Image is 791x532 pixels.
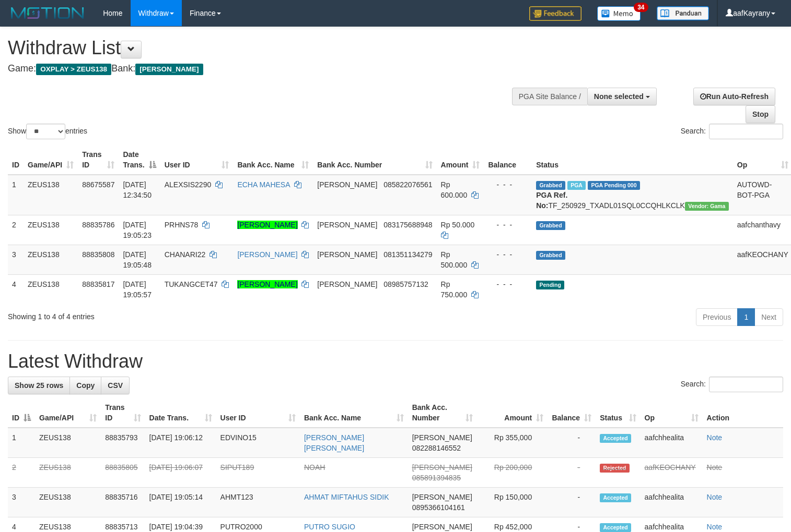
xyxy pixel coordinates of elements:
[24,274,78,304] td: ZEUS138
[548,488,596,517] td: -
[408,398,478,428] th: Bank Acc. Number: activate to sort column ascending
[82,250,114,259] span: 88835808
[383,280,428,288] span: Copy 08985757132 to clipboard
[101,428,145,458] td: 88835793
[548,458,596,488] td: -
[754,308,783,326] a: Next
[8,274,24,304] td: 4
[412,463,472,471] span: [PERSON_NAME]
[8,488,35,517] td: 3
[145,458,216,488] td: [DATE] 19:06:07
[15,381,63,390] span: Show 25 rows
[709,377,783,392] input: Search:
[488,249,528,260] div: - - -
[35,398,101,428] th: Game/API: activate to sort column ascending
[317,221,377,229] span: [PERSON_NAME]
[441,250,468,269] span: Rp 500.000
[641,458,703,488] td: aafKEOCHANY
[587,88,657,105] button: None selected
[383,221,432,229] span: Copy 083175688948 to clipboard
[216,428,300,458] td: EDVINO15
[8,458,35,488] td: 2
[24,245,78,274] td: ZEUS138
[160,145,234,175] th: User ID: activate to sort column ascending
[600,523,631,532] span: Accepted
[600,464,629,473] span: Rejected
[412,474,461,482] span: Copy 085891394835 to clipboard
[24,175,78,215] td: ZEUS138
[488,179,528,190] div: - - -
[600,434,631,443] span: Accepted
[317,250,377,259] span: [PERSON_NAME]
[313,145,436,175] th: Bank Acc. Number: activate to sort column ascending
[69,377,101,394] a: Copy
[165,280,218,288] span: TUKANGCET47
[412,444,461,452] span: Copy 082288146552 to clipboard
[101,398,145,428] th: Trans ID: activate to sort column ascending
[300,398,408,428] th: Bank Acc. Name: activate to sort column ascending
[441,280,468,299] span: Rp 750.000
[536,181,565,190] span: Grabbed
[548,398,596,428] th: Balance: activate to sort column ascending
[412,523,472,531] span: [PERSON_NAME]
[82,221,114,229] span: 88835786
[641,398,703,428] th: Op: activate to sort column ascending
[8,175,24,215] td: 1
[412,493,472,501] span: [PERSON_NAME]
[145,398,216,428] th: Date Trans.: activate to sort column ascending
[35,428,101,458] td: ZEUS138
[237,280,297,288] a: [PERSON_NAME]
[304,433,364,452] a: [PERSON_NAME] [PERSON_NAME]
[532,145,733,175] th: Status
[145,428,216,458] td: [DATE] 19:06:12
[488,279,528,289] div: - - -
[76,381,95,390] span: Copy
[441,180,468,199] span: Rp 600.000
[123,250,152,269] span: [DATE] 19:05:48
[216,488,300,517] td: AHMT123
[8,124,87,139] label: Show entries
[101,488,145,517] td: 88835716
[8,398,35,428] th: ID: activate to sort column descending
[634,3,648,12] span: 34
[383,180,432,189] span: Copy 085822076561 to clipboard
[532,175,733,215] td: TF_250929_TXADL01SQL0CCQHLKCLK
[707,493,723,501] a: Note
[8,215,24,245] td: 2
[123,221,152,239] span: [DATE] 19:05:23
[596,398,640,428] th: Status: activate to sort column ascending
[145,488,216,517] td: [DATE] 19:05:14
[123,180,152,199] span: [DATE] 12:34:50
[707,523,723,531] a: Note
[588,181,640,190] span: PGA Pending
[8,5,87,21] img: MOTION_logo.png
[737,308,755,326] a: 1
[548,428,596,458] td: -
[594,92,644,101] span: None selected
[488,220,528,230] div: - - -
[35,488,101,517] td: ZEUS138
[304,523,355,531] a: PUTRO SUGIO
[78,145,119,175] th: Trans ID: activate to sort column ascending
[693,88,775,105] a: Run Auto-Refresh
[412,433,472,442] span: [PERSON_NAME]
[536,281,564,289] span: Pending
[165,250,206,259] span: CHANARI22
[216,398,300,428] th: User ID: activate to sort column ascending
[657,6,709,20] img: panduan.png
[8,377,70,394] a: Show 25 rows
[317,180,377,189] span: [PERSON_NAME]
[8,428,35,458] td: 1
[477,428,548,458] td: Rp 355,000
[536,251,565,260] span: Grabbed
[437,145,484,175] th: Amount: activate to sort column ascending
[35,458,101,488] td: ZEUS138
[703,398,783,428] th: Action
[135,64,203,75] span: [PERSON_NAME]
[685,202,729,211] span: Vendor URL: https://trx31.1velocity.biz
[82,180,114,189] span: 88675587
[233,145,313,175] th: Bank Acc. Name: activate to sort column ascending
[8,64,517,74] h4: Game: Bank:
[536,191,567,210] b: PGA Ref. No:
[512,88,587,105] div: PGA Site Balance /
